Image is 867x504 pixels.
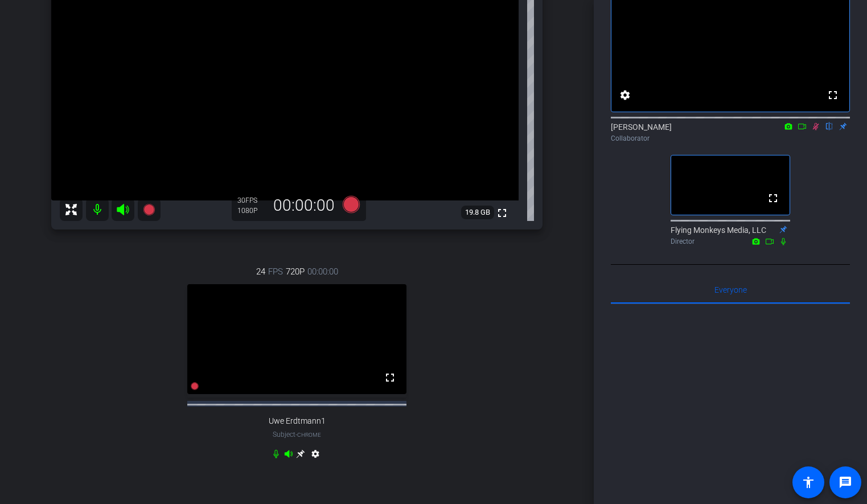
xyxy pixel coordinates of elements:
[826,88,840,102] mat-icon: fullscreen
[273,429,321,440] span: Subject
[295,431,297,439] span: -
[309,449,322,463] mat-icon: settings
[269,416,326,426] span: Uwe Erdtmann1
[286,265,305,278] span: 720P
[802,476,815,489] mat-icon: accessibility
[611,121,850,144] div: [PERSON_NAME]
[839,476,852,489] mat-icon: message
[256,265,265,278] span: 24
[307,265,338,278] span: 00:00:00
[671,224,790,247] div: Flying Monkeys Media, LLC
[245,196,257,204] span: FPS
[495,206,509,220] mat-icon: fullscreen
[714,286,747,294] span: Everyone
[383,371,397,384] mat-icon: fullscreen
[611,133,850,144] div: Collaborator
[237,206,266,215] div: 1080P
[268,265,283,278] span: FPS
[618,88,632,102] mat-icon: settings
[671,236,790,247] div: Director
[766,191,780,205] mat-icon: fullscreen
[461,206,494,219] span: 19.8 GB
[237,196,266,205] div: 30
[266,196,342,215] div: 00:00:00
[823,121,836,131] mat-icon: flip
[297,432,321,438] span: Chrome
